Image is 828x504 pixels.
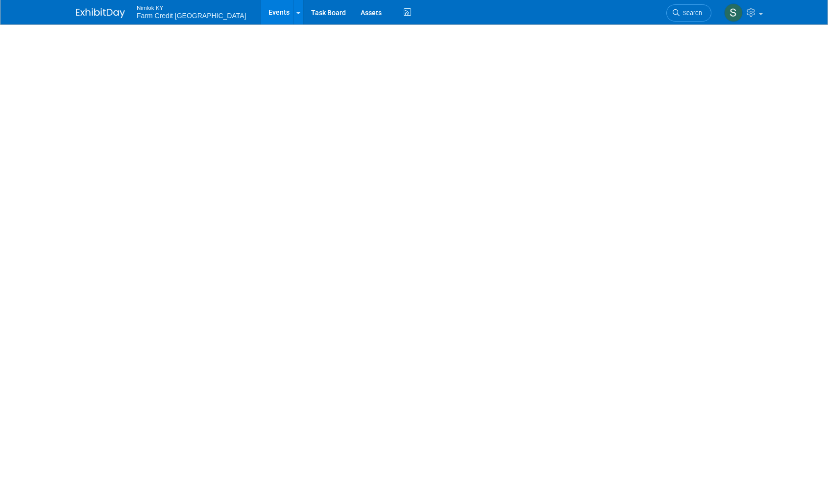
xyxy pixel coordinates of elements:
[137,12,246,20] span: Farm Credit [GEOGRAPHIC_DATA]
[666,4,711,22] a: Search
[137,2,246,12] span: Nimlok KY
[680,9,702,17] span: Search
[724,3,743,22] img: Stephanie Hillner
[76,8,125,18] img: ExhibitDay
